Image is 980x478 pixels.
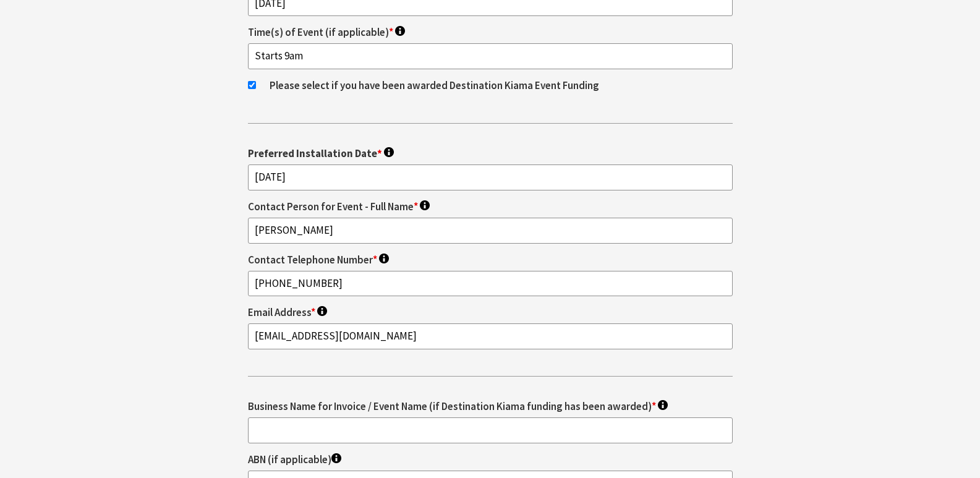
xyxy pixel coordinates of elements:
[248,25,405,39] label: Time(s) of Event (if applicable)
[248,305,327,319] label: Email Address
[270,77,599,94] label: Please select if you have been awarded Destination Kiama Event Funding
[248,453,341,466] label: ABN (if applicable)
[248,147,394,160] span: Preferred Installation Date
[248,200,430,213] label: Contact Person for Event - Full Name
[248,253,389,267] label: Contact Telephone Number
[248,399,668,413] label: Business Name for Invoice / Event Name (if Destination Kiama funding has been awarded)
